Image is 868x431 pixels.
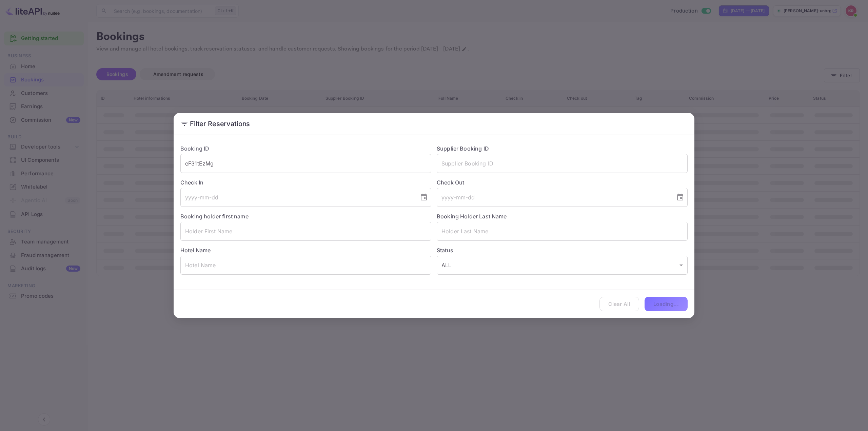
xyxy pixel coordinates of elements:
[180,145,210,152] label: Booking ID
[437,188,671,207] input: yyyy-mm-dd
[180,154,431,173] input: Booking ID
[180,247,211,254] label: Hotel Name
[437,154,688,173] input: Supplier Booking ID
[180,222,431,241] input: Holder First Name
[180,213,249,220] label: Booking holder first name
[180,178,431,187] label: Check In
[437,246,688,254] label: Status
[417,191,431,204] button: Choose date
[180,256,431,275] input: Hotel Name
[437,213,507,220] label: Booking Holder Last Name
[437,222,688,241] input: Holder Last Name
[673,191,687,204] button: Choose date
[437,256,688,275] div: ALL
[437,178,688,187] label: Check Out
[437,145,489,152] label: Supplier Booking ID
[174,113,694,135] h2: Filter Reservations
[180,188,414,207] input: yyyy-mm-dd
